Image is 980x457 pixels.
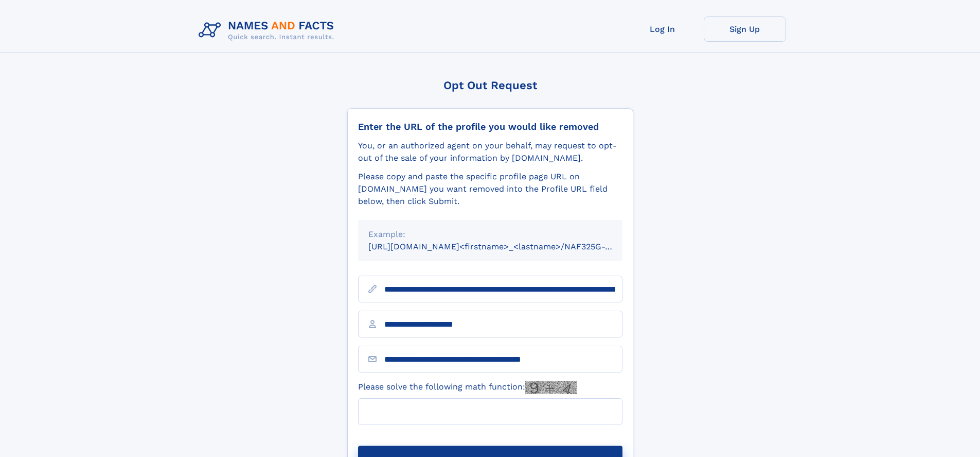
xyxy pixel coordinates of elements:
a: Sign Up [704,16,786,42]
div: Please copy and paste the specific profile page URL on [DOMAIN_NAME] you want removed into the Pr... [358,171,622,208]
div: Opt Out Request [347,79,633,92]
img: Logo Names and Facts [194,16,343,44]
div: Example: [368,228,612,241]
label: Please solve the following math function: [358,381,577,394]
div: Enter the URL of the profile you would like removed [358,121,622,132]
div: You, or an authorized agent on your behalf, may request to opt-out of the sale of your informatio... [358,140,622,164]
small: [URL][DOMAIN_NAME]<firstname>_<lastname>/NAF325G-xxxxxxxx [368,242,642,251]
a: Log In [621,16,704,42]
